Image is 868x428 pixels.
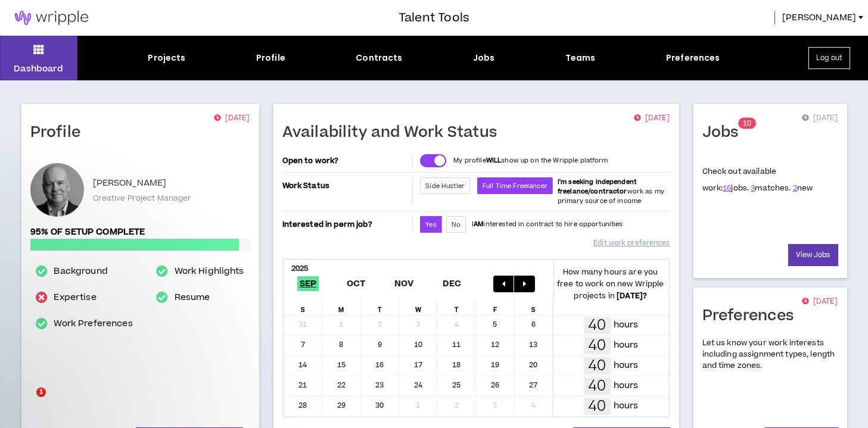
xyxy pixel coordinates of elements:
p: hours [614,339,639,352]
div: Profile [256,52,285,64]
p: Creative Project Manager [93,193,192,204]
div: Jobs [473,52,495,64]
div: Contracts [356,52,402,64]
span: Oct [344,276,368,291]
p: Let us know your work interests including assignment types, length and time zones. [702,338,838,372]
span: 1 [743,118,747,129]
p: [DATE] [802,113,838,124]
div: W [399,297,438,315]
div: Patrick S. [30,163,84,217]
span: Yes [425,220,436,229]
a: 3 [751,183,755,193]
div: S [284,297,323,315]
iframe: Intercom live chat [12,388,41,416]
span: new [793,183,813,193]
a: Expertise [54,290,96,305]
div: T [361,297,400,315]
p: hours [614,379,639,392]
h1: Profile [30,123,90,142]
p: How many hours are you free to work on new Wripple projects in [553,266,668,302]
h1: Jobs [702,123,748,142]
div: M [322,297,361,315]
span: No [452,220,461,229]
strong: WILL [486,156,502,165]
span: matches. [751,183,791,193]
p: I interested in contract to hire opportunities [472,220,623,229]
p: [PERSON_NAME] [93,176,167,190]
span: jobs. [723,183,749,193]
p: Check out available work: [702,166,813,193]
a: Resume [175,290,210,305]
p: [DATE] [634,113,670,124]
a: 16 [723,183,731,193]
button: Log out [808,47,850,69]
span: 1 [36,388,46,397]
sup: 10 [738,118,756,129]
span: [PERSON_NAME] [782,11,856,24]
p: [DATE] [214,113,250,124]
h1: Availability and Work Status [282,123,506,142]
h3: Talent Tools [399,9,469,27]
div: S [515,297,553,315]
div: Preferences [666,52,720,64]
p: Interested in perm job? [282,216,410,233]
a: Work Highlights [175,264,244,279]
b: 2025 [291,263,309,274]
a: 2 [793,183,797,193]
div: Projects [148,52,185,64]
p: hours [614,359,639,372]
span: work as my primary source of income [558,177,664,205]
p: Work Status [282,177,410,194]
h1: Preferences [702,307,803,326]
iframe: Intercom notifications message [9,313,247,396]
a: Edit work preferences [593,233,670,254]
p: Dashboard [14,63,63,75]
p: Open to work? [282,156,410,165]
div: Teams [565,52,596,64]
b: I'm seeking independent freelance/contractor [558,177,637,196]
b: [DATE] ? [617,290,647,301]
span: Dec [440,276,464,291]
span: Sep [297,276,319,291]
span: 0 [747,118,751,129]
strong: AM [474,220,483,229]
p: 95% of setup complete [30,226,250,239]
span: Nov [392,276,416,291]
div: F [476,297,515,315]
span: Side Hustler [425,182,465,190]
a: Background [54,264,107,279]
p: hours [614,318,639,332]
a: View Jobs [788,244,838,266]
p: hours [614,399,639,413]
p: [DATE] [802,296,838,308]
p: My profile show up on the Wripple platform [453,156,608,165]
div: T [438,297,477,315]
